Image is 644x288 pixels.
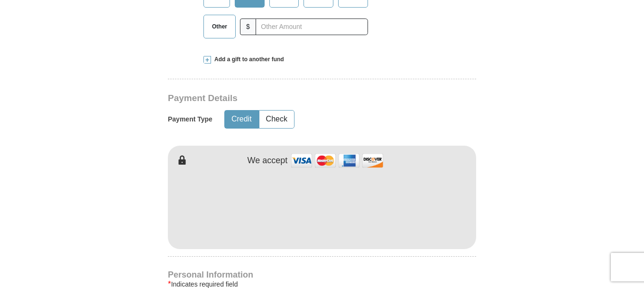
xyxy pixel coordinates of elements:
[168,115,212,123] h5: Payment Type
[168,271,476,279] h4: Personal Information
[211,56,284,64] span: Add a gift to another fund
[225,111,258,128] button: Credit
[240,19,256,35] span: $
[248,156,288,166] h4: We accept
[256,19,368,35] input: Other Amount
[290,150,385,171] img: credit cards accepted
[259,111,294,128] button: Check
[168,93,410,104] h3: Payment Details
[207,19,232,34] span: Other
